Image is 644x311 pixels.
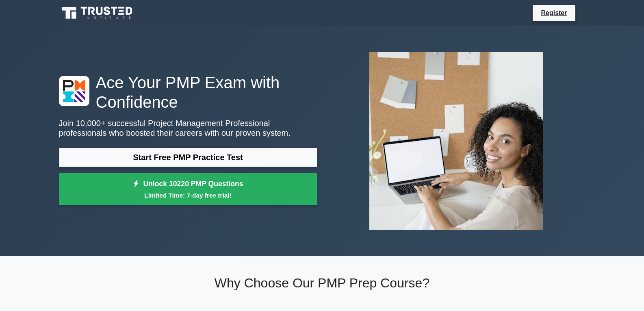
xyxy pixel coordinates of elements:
a: Start Free PMP Practice Test [59,148,317,167]
h1: Ace Your PMP Exam with Confidence [59,73,317,112]
small: Limited Time: 7-day free trial! [69,191,307,200]
p: Join 10,000+ successful Project Management Professional professionals who boosted their careers w... [59,118,317,138]
h2: Why Choose Our PMP Prep Course? [59,275,585,291]
a: Unlock 10220 PMP QuestionsLimited Time: 7-day free trial! [59,173,317,206]
a: Register [536,8,572,18]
